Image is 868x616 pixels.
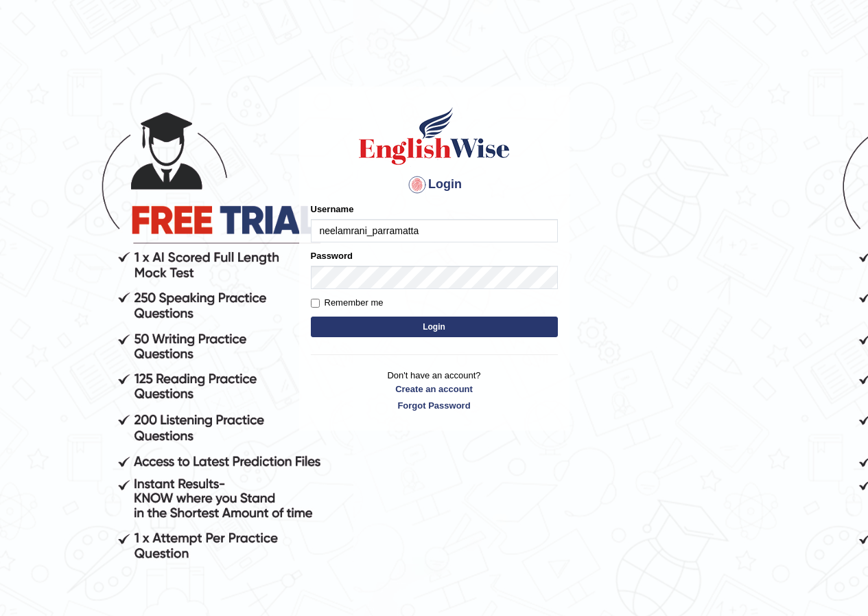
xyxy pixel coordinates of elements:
[311,317,558,337] button: Login
[311,203,354,216] label: Username
[311,369,558,411] p: Don't have an account?
[311,249,353,262] label: Password
[311,399,558,412] a: Forgot Password
[311,174,558,196] h4: Login
[311,383,558,396] a: Create an account
[311,299,320,308] input: Remember me
[311,296,384,310] label: Remember me
[356,105,513,167] img: Logo of English Wise sign in for intelligent practice with AI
